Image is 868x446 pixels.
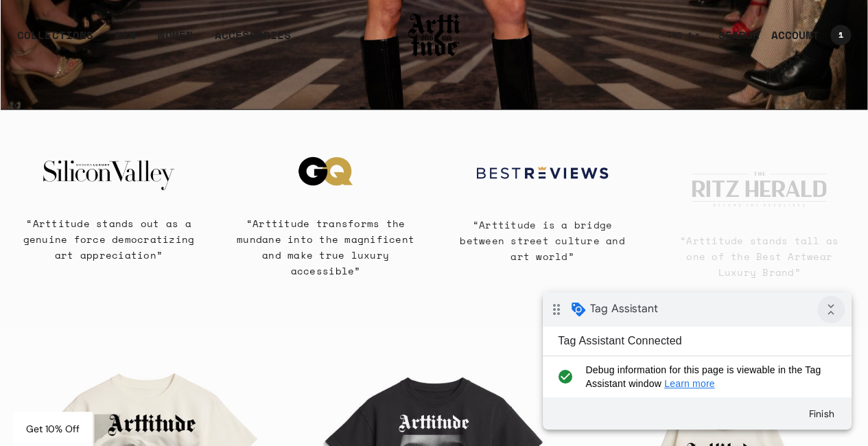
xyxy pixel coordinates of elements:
a: Learn more [121,86,172,97]
i: Collapse debug badge [274,3,302,31]
span: TWD $ [667,30,693,40]
span: Debug information for this page is viewable in the Tag Assistant window [43,71,286,98]
a: MEN [115,27,136,54]
a: Open cart [819,19,851,51]
p: “Arttitude stands out as a genuine force democratizing art appreciation” [17,215,200,263]
div: COLLECTIONS [17,27,93,54]
a: WOMEN [158,27,193,54]
a: SEARCH [707,21,760,49]
span: Tag Assistant [47,9,115,23]
p: “Arttitude stands tall as one of the Best Artwear Luxury Brand” [668,232,851,279]
i: check_circle [11,71,34,98]
span: Get 10% Off [26,423,80,435]
ul: Main navigation [6,27,302,54]
span: 1 [838,31,843,39]
div: Get 10% Off [14,412,92,446]
p: “Arttitude transforms the mundane into the magnificent and make true luxury accessible” [234,215,417,279]
p: “Arttitude is a bridge between street culture and art world” [451,217,634,264]
button: Finish [254,109,303,134]
div: ACCESSORIES [215,27,291,54]
button: TWD $ [659,20,707,50]
img: Arttitude [407,12,462,58]
a: ACCOUNT [760,21,819,49]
